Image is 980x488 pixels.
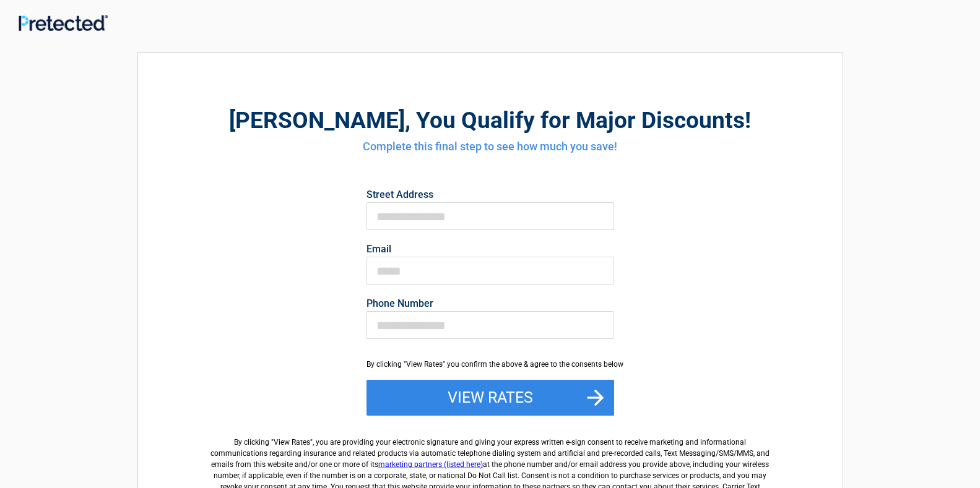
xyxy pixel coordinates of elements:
button: View Rates [366,380,614,416]
div: By clicking "View Rates" you confirm the above & agree to the consents below [366,359,614,370]
a: marketing partners (listed here) [378,460,483,469]
label: Email [366,244,614,254]
label: Phone Number [366,299,614,309]
h2: , You Qualify for Major Discounts! [206,105,774,135]
label: Street Address [366,190,614,200]
h4: Complete this final step to see how much you save! [206,139,774,155]
span: [PERSON_NAME] [229,107,405,134]
span: View Rates [274,438,310,447]
img: Main Logo [19,15,108,31]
